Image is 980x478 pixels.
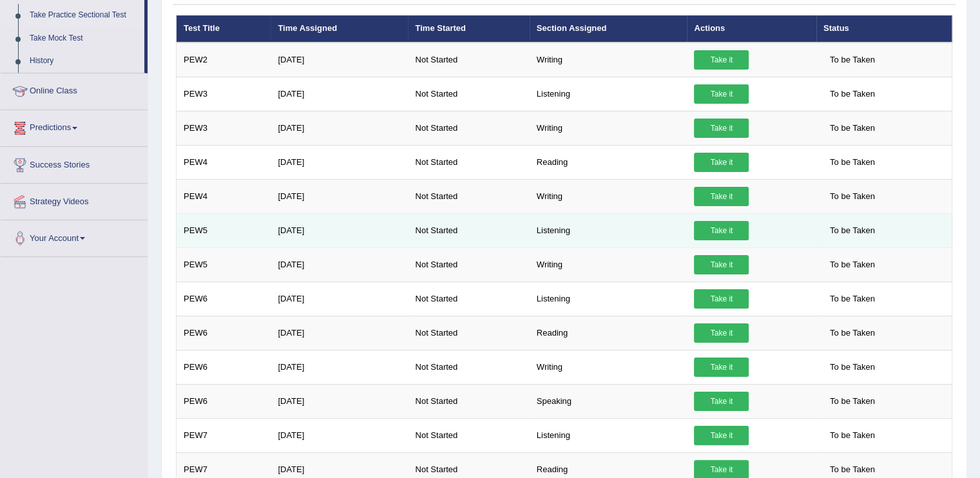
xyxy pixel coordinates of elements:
td: [DATE] [271,145,408,179]
span: To be Taken [823,119,881,138]
td: Not Started [408,43,529,77]
td: Not Started [408,179,529,213]
td: Listening [530,418,687,452]
td: Not Started [408,213,529,247]
span: To be Taken [823,50,881,70]
a: Take it [694,84,749,104]
a: Take it [694,187,749,206]
td: PEW3 [177,77,271,111]
td: Writing [530,43,687,77]
td: Writing [530,179,687,213]
a: Take it [694,426,749,445]
td: PEW6 [177,316,271,350]
span: To be Taken [823,289,881,309]
td: PEW6 [177,282,271,316]
a: Your Account [1,220,148,253]
td: PEW4 [177,145,271,179]
td: Writing [530,350,687,384]
span: To be Taken [823,358,881,377]
td: Listening [530,213,687,247]
a: Predictions [1,110,148,142]
td: Listening [530,77,687,111]
td: [DATE] [271,179,408,213]
th: Time Started [408,15,529,43]
td: [DATE] [271,247,408,282]
td: PEW3 [177,111,271,145]
td: Not Started [408,384,529,418]
span: To be Taken [823,84,881,104]
td: PEW4 [177,179,271,213]
a: Take it [694,323,749,343]
th: Test Title [177,15,271,43]
td: [DATE] [271,282,408,316]
span: To be Taken [823,323,881,343]
td: Writing [530,247,687,282]
td: Not Started [408,111,529,145]
a: Take it [694,153,749,172]
td: [DATE] [271,213,408,247]
td: Writing [530,111,687,145]
a: Take it [694,221,749,240]
td: PEW5 [177,213,271,247]
td: PEW6 [177,384,271,418]
td: [DATE] [271,316,408,350]
td: Reading [530,145,687,179]
td: Not Started [408,77,529,111]
a: Take Practice Sectional Test [24,4,144,27]
a: Strategy Videos [1,184,148,216]
a: Take it [694,358,749,377]
td: [DATE] [271,350,408,384]
td: [DATE] [271,77,408,111]
td: PEW6 [177,350,271,384]
td: Listening [530,282,687,316]
span: To be Taken [823,153,881,172]
a: Take it [694,255,749,274]
span: To be Taken [823,426,881,445]
td: Not Started [408,316,529,350]
a: Take Mock Test [24,27,144,50]
td: [DATE] [271,43,408,77]
a: History [24,50,144,73]
td: Not Started [408,418,529,452]
a: Success Stories [1,147,148,179]
td: PEW7 [177,418,271,452]
span: To be Taken [823,221,881,240]
td: [DATE] [271,111,408,145]
td: PEW2 [177,43,271,77]
a: Take it [694,392,749,411]
td: Not Started [408,350,529,384]
td: PEW5 [177,247,271,282]
span: To be Taken [823,187,881,206]
a: Take it [694,289,749,309]
td: Not Started [408,145,529,179]
a: Take it [694,50,749,70]
td: [DATE] [271,384,408,418]
th: Time Assigned [271,15,408,43]
a: Online Class [1,73,148,106]
a: Take it [694,119,749,138]
td: Not Started [408,247,529,282]
th: Status [816,15,952,43]
th: Actions [687,15,816,43]
td: Not Started [408,282,529,316]
td: Reading [530,316,687,350]
span: To be Taken [823,392,881,411]
td: [DATE] [271,418,408,452]
span: To be Taken [823,255,881,274]
td: Speaking [530,384,687,418]
th: Section Assigned [530,15,687,43]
